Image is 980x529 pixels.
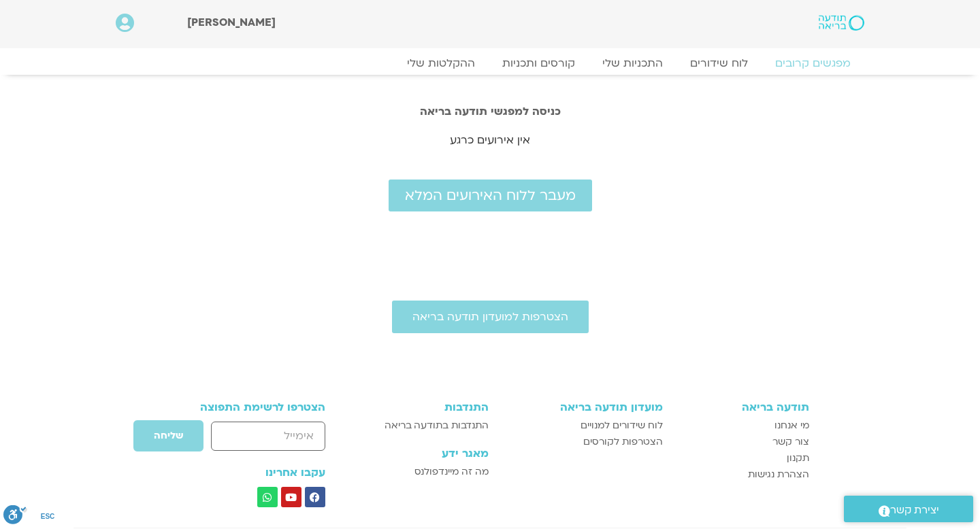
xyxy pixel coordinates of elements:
a: מפגשים קרובים [762,56,864,70]
a: התנדבות בתודעה בריאה [363,417,489,434]
span: צור קשר [772,434,809,450]
a: מה זה מיינדפולנס [363,464,489,480]
span: התנדבות בתודעה בריאה [385,417,489,434]
a: יצירת קשר [844,496,973,522]
span: הצהרת נגישות [748,466,809,483]
a: מי אנחנו [676,417,810,434]
h3: עקבו אחרינו [171,466,325,479]
p: אין אירועים כרגע [102,131,878,150]
span: שליחה [154,430,183,441]
a: לוח שידורים [676,56,762,70]
a: הצטרפות למועדון תודעה בריאה [392,301,589,333]
a: צור קשר [676,434,810,450]
span: לוח שידורים למנויים [581,417,663,434]
h3: התנדבות [363,401,489,413]
a: הצהרת נגישות [676,466,810,483]
a: קורסים ותכניות [489,56,589,70]
form: טופס חדש [171,420,325,459]
h3: הצטרפו לרשימת התפוצה [171,401,325,413]
h3: תודעה בריאה [676,401,810,413]
a: תקנון [676,450,810,466]
h3: מועדון תודעה בריאה [502,401,662,413]
a: לוח שידורים למנויים [502,417,662,434]
nav: Menu [116,56,864,70]
span: הצטרפות למועדון תודעה בריאה [412,311,568,323]
button: שליחה [133,420,204,452]
h2: כניסה למפגשי תודעה בריאה [102,105,878,118]
a: מעבר ללוח האירועים המלא [389,180,592,211]
a: ההקלטות שלי [393,56,489,70]
span: הצטרפות לקורסים [583,434,663,450]
span: [PERSON_NAME] [187,15,276,30]
h3: מאגר ידע [363,447,489,460]
a: הצטרפות לקורסים [502,434,662,450]
span: מעבר ללוח האירועים המלא [405,188,576,203]
a: התכניות שלי [589,56,676,70]
span: מי אנחנו [774,417,809,434]
span: תקנון [787,450,809,466]
span: יצירת קשר [890,501,939,519]
input: אימייל [211,422,325,451]
span: מה זה מיינדפולנס [414,464,489,480]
